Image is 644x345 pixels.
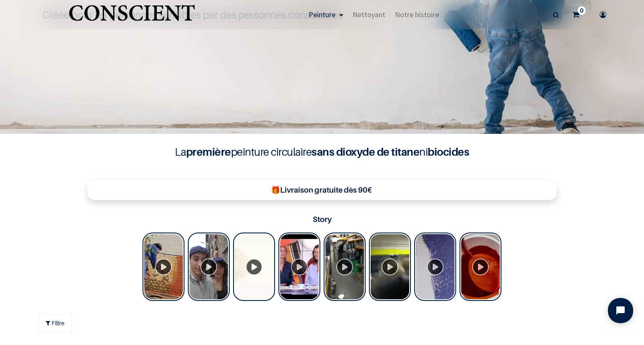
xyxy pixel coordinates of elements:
span: Nettoyant [353,10,385,19]
div: Tolstoy Stories [143,233,501,303]
b: 🎁Livraison gratuite dès 90€ [271,186,372,194]
iframe: Tidio Chat [601,291,640,330]
span: Peinture [309,10,335,19]
b: première [186,145,231,158]
sup: 0 [578,6,586,15]
span: Notre histoire [395,10,439,19]
span: Filtre [52,319,65,327]
b: sans dioxyde de titane [312,145,419,158]
b: biocides [428,145,469,158]
h4: La peinture circulaire ni [154,144,490,160]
